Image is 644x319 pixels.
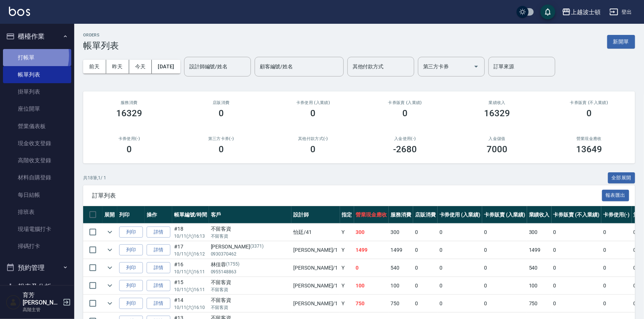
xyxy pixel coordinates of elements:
[438,224,483,241] td: 0
[276,100,350,105] h2: 卡券使用 (入業績)
[482,241,527,259] td: 0
[340,241,354,259] td: Y
[219,108,224,118] h3: 0
[104,262,115,273] button: expand row
[340,277,354,294] td: Y
[527,224,552,241] td: 300
[311,108,316,118] h3: 0
[354,241,389,259] td: 1499
[438,259,483,277] td: 0
[607,38,635,45] a: 新開單
[484,108,510,118] h3: 16329
[354,224,389,241] td: 300
[83,33,119,38] h2: ORDERS
[106,60,129,74] button: 昨天
[174,304,207,311] p: 10/11 (六) 16:10
[552,206,601,224] th: 卡券販賣 (不入業績)
[174,268,207,275] p: 10/11 (六) 16:11
[527,277,552,294] td: 100
[3,152,71,169] a: 高階收支登錄
[586,108,592,118] h3: 0
[389,224,413,241] td: 300
[104,280,115,291] button: expand row
[601,277,632,294] td: 0
[116,108,142,118] h3: 16329
[340,224,354,241] td: Y
[3,204,71,221] a: 排班表
[413,241,438,259] td: 0
[92,100,166,105] h3: 服務消費
[607,5,635,19] button: 登出
[540,4,555,19] button: save
[104,298,115,309] button: expand row
[117,206,145,224] th: 列印
[6,295,21,310] img: Person
[311,144,316,154] h3: 0
[389,295,413,312] td: 750
[23,306,61,313] p: 高階主管
[527,295,552,312] td: 750
[9,7,30,16] img: Logo
[3,27,71,46] button: 櫃檯作業
[291,295,340,312] td: [PERSON_NAME] /1
[482,295,527,312] td: 0
[291,241,340,259] td: [PERSON_NAME] /1
[402,108,408,118] h3: 0
[552,259,601,277] td: 0
[608,172,635,184] button: 全部展開
[354,259,389,277] td: 0
[3,277,71,296] button: 報表及分析
[571,7,601,17] div: 上越波士頓
[119,244,143,256] button: 列印
[438,241,483,259] td: 0
[487,144,507,154] h3: 7000
[174,233,207,240] p: 10/11 (六) 16:13
[413,295,438,312] td: 0
[527,241,552,259] td: 1499
[552,224,601,241] td: 0
[3,49,71,66] a: 打帳單
[291,224,340,241] td: 怡廷 /41
[3,169,71,186] a: 材料自購登錄
[559,4,604,20] button: 上越波士頓
[482,277,527,294] td: 0
[368,136,442,141] h2: 入金使用(-)
[276,136,350,141] h2: 其他付款方式(-)
[104,244,115,255] button: expand row
[152,60,180,74] button: [DATE]
[129,60,152,74] button: 今天
[438,206,483,224] th: 卡券使用 (入業績)
[354,277,389,294] td: 100
[389,241,413,259] td: 1499
[209,206,292,224] th: 客戶
[219,144,224,154] h3: 0
[211,233,290,240] p: 不留客資
[92,192,602,199] span: 訂單列表
[3,118,71,135] a: 營業儀表板
[211,243,290,251] div: [PERSON_NAME]
[438,295,483,312] td: 0
[552,241,601,259] td: 0
[147,244,170,256] a: 詳情
[601,241,632,259] td: 0
[172,241,209,259] td: #17
[602,192,630,199] a: 報表匯出
[389,259,413,277] td: 540
[172,295,209,312] td: #14
[460,100,534,105] h2: 業績收入
[552,277,601,294] td: 0
[482,259,527,277] td: 0
[174,286,207,293] p: 10/11 (六) 16:11
[83,60,106,74] button: 前天
[354,206,389,224] th: 營業現金應收
[482,206,527,224] th: 卡券販賣 (入業績)
[226,261,240,268] p: (1755)
[184,136,258,141] h2: 第三方卡券(-)
[413,259,438,277] td: 0
[601,259,632,277] td: 0
[211,268,290,275] p: 0955148863
[250,243,264,251] p: (3371)
[438,277,483,294] td: 0
[552,100,626,105] h2: 卡券販賣 (不入業績)
[211,279,290,286] div: 不留客資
